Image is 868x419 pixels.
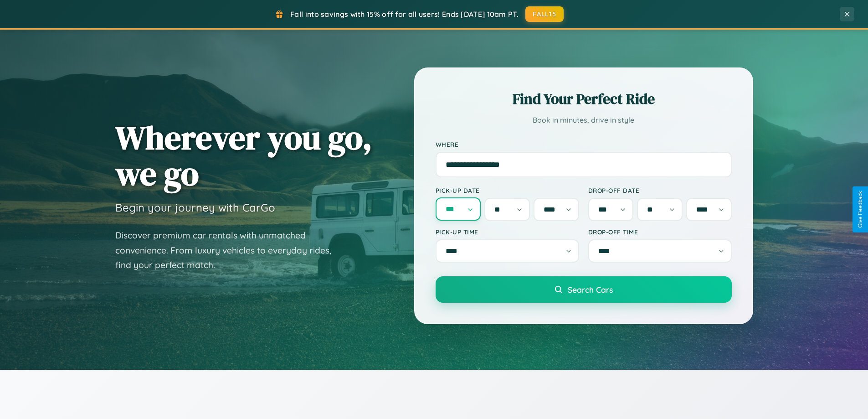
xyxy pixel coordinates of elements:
[436,114,732,127] p: Book in minutes, drive in style
[115,228,343,273] p: Discover premium car rentals with unmatched convenience. From luxury vehicles to everyday rides, ...
[436,89,732,109] h2: Find Your Perfect Ride
[525,6,564,22] button: FALL15
[857,191,863,228] div: Give Feedback
[115,119,372,191] h1: Wherever you go, we go
[436,140,732,148] label: Where
[588,228,732,236] label: Drop-off Time
[436,276,732,303] button: Search Cars
[568,285,613,295] span: Search Cars
[436,186,579,194] label: Pick-up Date
[436,228,579,236] label: Pick-up Time
[115,201,275,214] h3: Begin your journey with CarGo
[588,186,732,194] label: Drop-off Date
[290,10,519,19] span: Fall into savings with 15% off for all users! Ends [DATE] 10am PT.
